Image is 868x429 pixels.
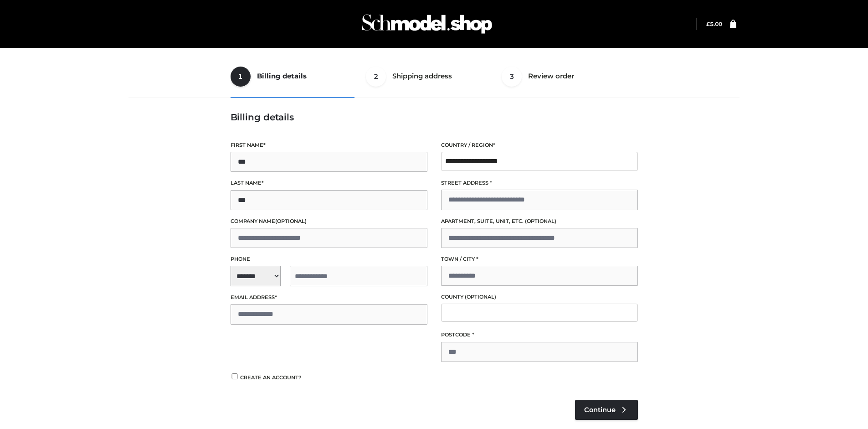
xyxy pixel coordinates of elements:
[231,255,427,264] label: Phone
[441,179,638,187] label: Street address
[441,293,638,301] label: County
[441,141,638,150] label: Country / Region
[231,293,427,302] label: Email address
[359,6,495,42] img: Schmodel Admin 964
[584,406,616,414] span: Continue
[706,21,722,27] a: £5.00
[525,218,556,224] span: (optional)
[706,21,710,27] span: £
[275,218,307,224] span: (optional)
[231,217,427,226] label: Company name
[231,179,427,187] label: Last name
[441,217,638,226] label: Apartment, suite, unit, etc.
[465,294,496,300] span: (optional)
[240,374,302,381] span: Create an account?
[231,373,239,379] input: Create an account?
[706,21,722,27] bdi: 5.00
[575,400,638,420] a: Continue
[231,141,427,150] label: First name
[441,331,638,339] label: Postcode
[231,112,638,123] h3: Billing details
[441,255,638,264] label: Town / City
